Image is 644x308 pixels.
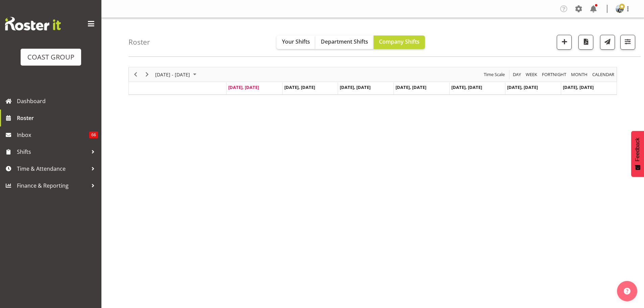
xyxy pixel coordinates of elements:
[282,38,310,45] span: Your Shifts
[635,138,641,161] span: Feedback
[27,52,74,62] div: COAST GROUP
[17,113,98,123] span: Roster
[616,5,624,13] img: brittany-taylorf7b938a58e78977fad4baecaf99ae47c.png
[624,288,630,294] img: help-xxl-2.png
[17,96,98,106] span: Dashboard
[17,181,88,191] span: Finance & Reporting
[277,35,315,49] button: Your Shifts
[578,35,593,50] button: Download a PDF of the roster according to the set date range.
[600,35,615,50] button: Send a list of all shifts for the selected filtered period to all rostered employees.
[17,164,88,174] span: Time & Attendance
[5,17,61,30] img: Rosterit website logo
[315,35,374,49] button: Department Shifts
[379,38,420,45] span: Company Shifts
[17,147,88,157] span: Shifts
[631,131,644,177] button: Feedback - Show survey
[17,130,89,140] span: Inbox
[374,35,425,49] button: Company Shifts
[321,38,368,45] span: Department Shifts
[620,35,635,50] button: Filter Shifts
[89,132,98,138] span: 66
[557,35,572,50] button: Add a new shift
[128,38,150,46] h4: Roster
